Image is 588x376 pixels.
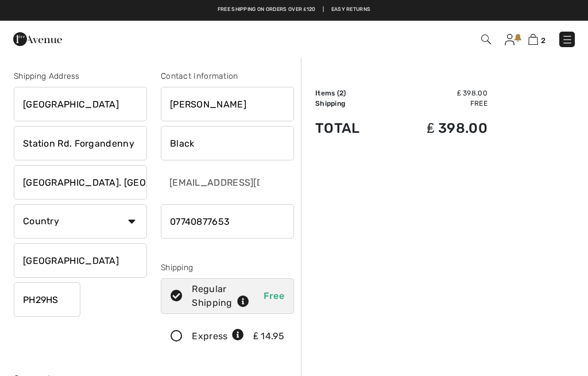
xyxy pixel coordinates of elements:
[161,262,294,274] div: Shipping
[388,98,488,109] td: Free
[161,70,294,82] div: Contact Information
[14,243,147,278] input: State/Province
[331,6,371,14] a: Easy Returns
[14,165,147,199] input: City
[161,87,294,121] input: First name
[388,109,488,148] td: ₤ 398.00
[13,33,62,44] a: 1ère Avenue
[192,329,244,343] div: Express
[562,34,573,45] img: Menu
[161,165,261,199] input: E-mail
[315,88,388,98] td: Items ( )
[315,98,388,109] td: Shipping
[218,6,316,14] a: Free shipping on orders over ₤120
[264,290,284,301] span: Free
[161,204,294,239] input: Mobile
[192,282,256,310] div: Regular Shipping
[541,36,546,45] span: 2
[14,282,80,317] input: Zip/Postal Code
[505,34,514,45] img: My Info
[14,87,147,121] input: Address line 1
[315,109,388,148] td: Total
[323,6,324,14] span: |
[14,126,147,160] input: Address line 2
[528,32,546,46] a: 2
[481,34,491,44] img: Search
[161,126,294,160] input: Last name
[388,88,488,98] td: ₤ 398.00
[339,89,343,97] span: 2
[253,329,284,343] div: ₤ 14.95
[13,28,62,51] img: 1ère Avenue
[14,70,147,82] div: Shipping Address
[528,34,538,45] img: Shopping Bag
